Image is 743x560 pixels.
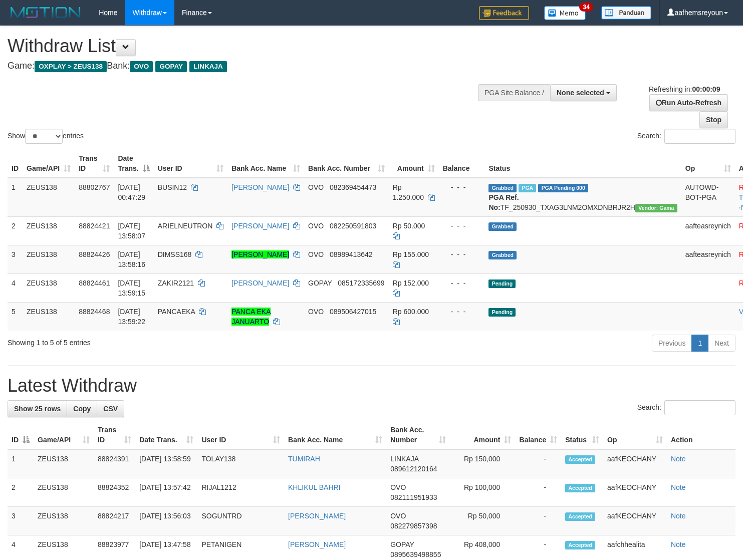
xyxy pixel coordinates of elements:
label: Show entries [8,129,84,144]
a: [PERSON_NAME] [231,222,289,230]
td: 3 [8,245,23,273]
a: Run Auto-Refresh [649,94,728,111]
th: Status [484,149,681,178]
h1: Withdraw List [8,36,485,56]
td: 1 [8,449,34,478]
h4: Game: Bank: [8,61,485,71]
td: - [515,449,561,478]
span: GOPAY [390,540,414,548]
a: Previous [652,335,692,352]
a: Show 25 rows [8,400,67,417]
span: PGA Pending [538,184,588,192]
span: Copy [73,405,91,413]
td: aafteasreynich [681,245,735,273]
a: Note [671,540,686,548]
td: SOGUNTRD [197,507,284,535]
span: LINKAJA [189,61,227,72]
span: Pending [488,279,516,288]
div: - - - [443,307,481,317]
a: Note [671,455,686,463]
th: User ID: activate to sort column ascending [197,421,284,449]
a: 1 [691,335,708,352]
span: [DATE] 13:59:15 [118,279,145,297]
label: Search: [637,129,735,144]
th: Op: activate to sort column ascending [603,421,667,449]
span: Copy 082369454473 to clipboard [330,183,376,191]
td: ZEUS138 [23,302,75,331]
td: 88824391 [94,449,135,478]
th: Date Trans.: activate to sort column ascending [135,421,197,449]
span: Copy 085172335699 to clipboard [338,279,384,287]
td: aafKEOCHANY [603,478,667,507]
td: TOLAY138 [197,449,284,478]
span: [DATE] 13:58:07 [118,222,145,240]
span: [DATE] 13:59:22 [118,308,145,326]
a: [PERSON_NAME] [231,183,289,191]
a: Stop [699,111,728,128]
td: aafteasreynich [681,216,735,245]
td: AUTOWD-BOT-PGA [681,178,735,217]
td: Rp 50,000 [450,507,515,535]
span: Copy 082279857398 to clipboard [390,522,437,530]
span: [DATE] 13:58:16 [118,250,145,268]
td: - [515,478,561,507]
span: GOPAY [155,61,187,72]
span: 88824421 [79,222,110,230]
td: 1 [8,178,23,217]
th: Amount: activate to sort column ascending [389,149,439,178]
span: Show 25 rows [14,405,61,413]
select: Showentries [25,129,63,144]
span: Accepted [565,512,595,521]
td: 3 [8,507,34,535]
span: Copy 089506427015 to clipboard [330,308,376,316]
span: 88824426 [79,250,110,258]
td: aafKEOCHANY [603,449,667,478]
a: [PERSON_NAME] [288,540,346,548]
img: MOTION_logo.png [8,5,84,20]
span: Rp 155.000 [393,250,429,258]
th: User ID: activate to sort column ascending [154,149,227,178]
div: PGA Site Balance / [478,84,550,101]
span: OVO [308,222,324,230]
td: [DATE] 13:58:59 [135,449,197,478]
a: Note [671,512,686,520]
a: KHLIKUL BAHRI [288,483,341,491]
td: RIJAL1212 [197,478,284,507]
td: ZEUS138 [23,273,75,302]
span: OVO [390,483,406,491]
td: 2 [8,216,23,245]
button: None selected [550,84,617,101]
span: Vendor URL: https://trx31.1velocity.biz [635,204,677,212]
a: Next [708,335,735,352]
span: 34 [579,3,593,12]
img: Button%20Memo.svg [544,6,586,20]
td: [DATE] 13:56:03 [135,507,197,535]
span: ARIELNEUTRON [158,222,213,230]
td: ZEUS138 [23,216,75,245]
span: Accepted [565,541,595,549]
span: Marked by aafsreyleap [519,184,536,192]
a: [PERSON_NAME] [288,512,346,520]
a: [PERSON_NAME] [231,250,289,258]
span: Rp 50.000 [393,222,425,230]
a: Note [671,483,686,491]
span: CSV [103,405,118,413]
td: ZEUS138 [34,478,94,507]
td: 2 [8,478,34,507]
th: ID: activate to sort column descending [8,421,34,449]
span: OVO [390,512,406,520]
input: Search: [664,400,735,415]
td: ZEUS138 [34,507,94,535]
td: Rp 150,000 [450,449,515,478]
b: PGA Ref. No: [488,193,519,211]
span: Rp 600.000 [393,308,429,316]
td: TF_250930_TXAG3LNM2OMXDNBRJR2H [484,178,681,217]
span: Grabbed [488,251,517,259]
span: PANCAEKA [158,308,195,316]
th: Game/API: activate to sort column ascending [23,149,75,178]
th: Op: activate to sort column ascending [681,149,735,178]
td: - [515,507,561,535]
td: 88824352 [94,478,135,507]
span: None selected [557,89,604,97]
img: panduan.png [601,6,651,20]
